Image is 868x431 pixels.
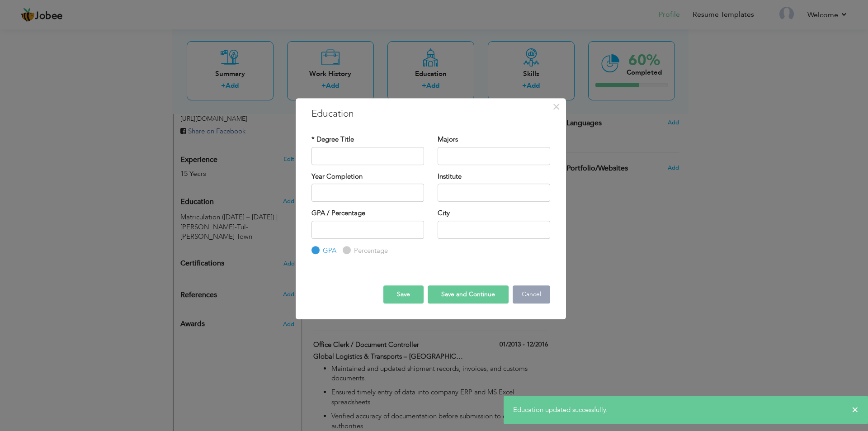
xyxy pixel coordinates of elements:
[513,405,608,414] span: Education updated successfully.
[513,285,550,303] button: Cancel
[438,172,462,181] label: Institute
[311,172,363,181] label: Year Completion
[438,135,458,144] label: Majors
[311,107,550,121] h3: Education
[438,208,450,218] label: City
[352,246,388,256] label: Percentage
[383,285,424,303] button: Save
[321,246,336,256] label: GPA
[311,135,354,144] label: * Degree Title
[549,99,564,114] button: Close
[180,193,295,242] div: Add your educational degree.
[852,405,859,414] span: ×
[428,285,509,303] button: Save and Continue
[552,99,560,115] span: ×
[311,208,365,218] label: GPA / Percentage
